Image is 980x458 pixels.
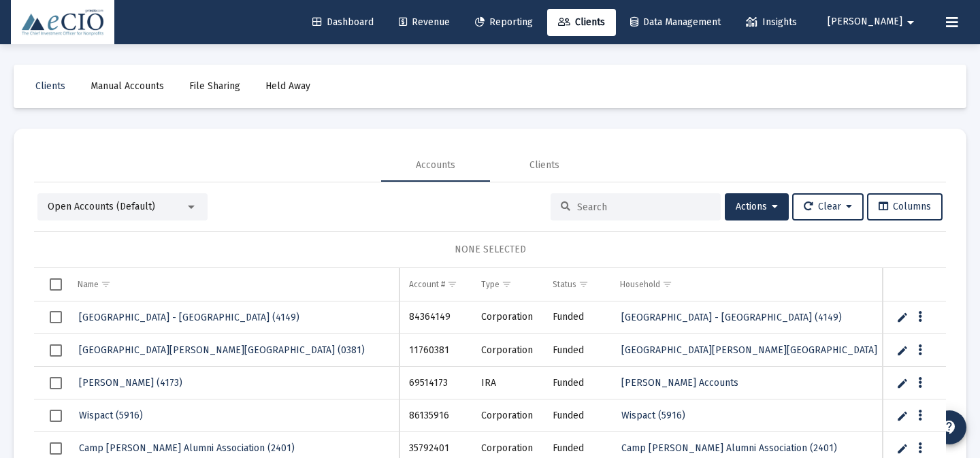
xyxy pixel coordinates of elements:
span: Clients [558,16,605,28]
span: Wispact (5916) [621,410,685,421]
span: [GEOGRAPHIC_DATA][PERSON_NAME][GEOGRAPHIC_DATA] [621,344,877,356]
a: File Sharing [178,73,251,100]
span: Show filter options for column 'Type' [502,279,512,289]
span: [GEOGRAPHIC_DATA] - [GEOGRAPHIC_DATA] (4149) [621,312,842,323]
td: Corporation [472,399,543,432]
td: Column Name [68,268,399,301]
span: [PERSON_NAME] [828,16,902,28]
span: Data Management [630,16,721,28]
input: Search [577,201,710,213]
td: 69514173 [399,367,472,399]
span: Reporting [475,16,533,28]
div: Account # [409,279,445,290]
div: Type [481,279,500,290]
div: NONE SELECTED [45,243,935,257]
div: Funded [553,310,601,324]
div: Funded [553,376,601,390]
span: Columns [879,201,931,212]
div: Select all [50,278,62,291]
span: Held Away [265,80,310,92]
div: Name [78,279,99,290]
a: Edit [896,442,909,455]
span: [GEOGRAPHIC_DATA] - [GEOGRAPHIC_DATA] (4149) [79,312,299,323]
a: Clients [24,73,76,100]
button: Actions [725,193,789,220]
div: Select row [50,442,62,455]
div: Select row [50,311,62,323]
span: Camp [PERSON_NAME] Alumni Association (2401) [621,442,837,454]
button: Columns [867,193,943,220]
span: Show filter options for column 'Household' [662,279,672,289]
a: [PERSON_NAME] (4173) [78,373,184,393]
a: Held Away [255,73,321,100]
a: Clients [547,9,616,36]
a: [GEOGRAPHIC_DATA] - [GEOGRAPHIC_DATA] (4149) [78,308,301,327]
button: [PERSON_NAME] [811,8,935,35]
img: Dashboard [21,9,104,36]
td: Column Status [543,268,610,301]
a: [GEOGRAPHIC_DATA][PERSON_NAME][GEOGRAPHIC_DATA] (0381) [78,340,366,360]
span: Clients [35,80,65,92]
span: [PERSON_NAME] Accounts [621,377,738,389]
a: Edit [896,410,909,422]
span: File Sharing [189,80,240,92]
span: Camp [PERSON_NAME] Alumni Association (2401) [79,442,295,454]
a: Camp [PERSON_NAME] Alumni Association (2401) [78,438,296,458]
span: Open Accounts (Default) [48,201,155,212]
span: [PERSON_NAME] (4173) [79,377,182,389]
div: Select row [50,344,62,357]
a: Dashboard [301,9,385,36]
a: Wispact (5916) [620,406,687,425]
button: Clear [792,193,864,220]
div: Household [620,279,660,290]
a: [PERSON_NAME] Accounts [620,373,740,393]
div: Accounts [416,159,455,172]
td: IRA [472,367,543,399]
a: Insights [735,9,808,36]
span: Show filter options for column 'Status' [578,279,589,289]
td: Column Type [472,268,543,301]
span: Revenue [399,16,450,28]
span: Insights [746,16,797,28]
mat-icon: contact_support [941,419,958,436]
a: Revenue [388,9,461,36]
mat-icon: arrow_drop_down [902,9,919,36]
a: Manual Accounts [80,73,175,100]
span: Wispact (5916) [79,410,143,421]
div: Select row [50,410,62,422]
a: Edit [896,377,909,389]
span: Actions [736,201,778,212]
a: Wispact (5916) [78,406,144,425]
td: Column Household [610,268,941,301]
a: Reporting [464,9,544,36]
span: Show filter options for column 'Account #' [447,279,457,289]
span: Manual Accounts [91,80,164,92]
div: Clients [529,159,559,172]
td: 84364149 [399,301,472,334]
div: Status [553,279,576,290]
a: Edit [896,311,909,323]
span: [GEOGRAPHIC_DATA][PERSON_NAME][GEOGRAPHIC_DATA] (0381) [79,344,365,356]
td: 11760381 [399,334,472,367]
div: Select row [50,377,62,389]
span: Show filter options for column 'Name' [101,279,111,289]
a: Data Management [619,9,732,36]
td: Column Account # [399,268,472,301]
div: Funded [553,344,601,357]
span: Clear [804,201,852,212]
td: 86135916 [399,399,472,432]
td: Corporation [472,301,543,334]
div: Funded [553,442,601,455]
a: [GEOGRAPHIC_DATA][PERSON_NAME][GEOGRAPHIC_DATA] [620,340,879,360]
a: Edit [896,344,909,357]
span: Dashboard [312,16,374,28]
td: Corporation [472,334,543,367]
div: Funded [553,409,601,423]
a: [GEOGRAPHIC_DATA] - [GEOGRAPHIC_DATA] (4149) [620,308,843,327]
a: Camp [PERSON_NAME] Alumni Association (2401) [620,438,838,458]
